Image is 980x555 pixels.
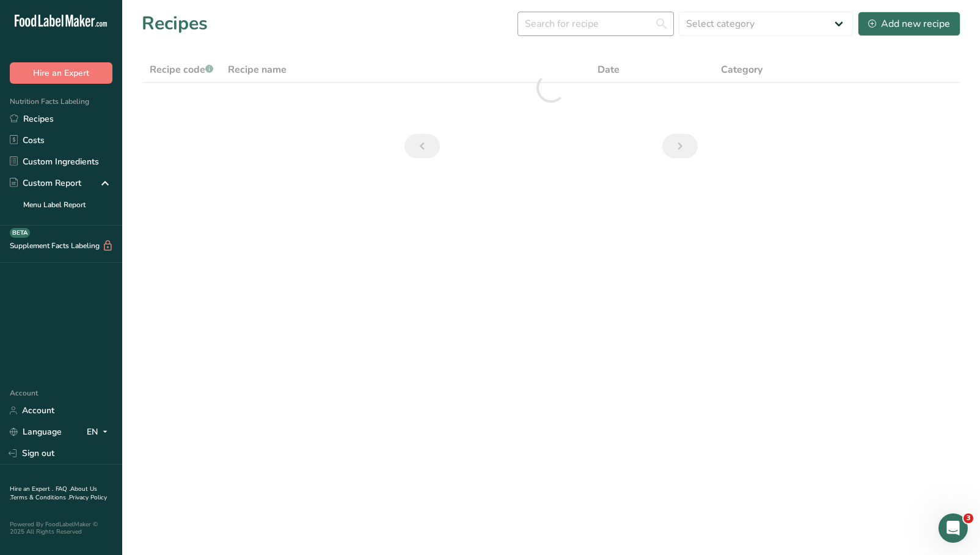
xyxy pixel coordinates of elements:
span: 3 [964,513,973,523]
a: Hire an Expert . [10,485,53,493]
iframe: Intercom live chat [938,513,968,543]
a: Previous page [404,134,440,158]
div: EN [87,425,112,439]
button: Add new recipe [858,12,960,36]
h1: Recipes [142,10,208,37]
a: Language [10,421,62,443]
div: Powered By FoodLabelMaker © 2025 All Rights Reserved [10,521,112,535]
a: Next page [662,134,698,158]
div: Add new recipe [868,17,950,31]
input: Search for recipe [517,12,674,36]
a: Terms & Conditions . [10,493,69,502]
a: About Us . [10,485,97,502]
a: Privacy Policy [69,493,107,502]
a: FAQ . [56,485,70,493]
div: Custom Report [10,177,81,189]
button: Hire an Expert [10,62,112,84]
div: BETA [10,228,30,238]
